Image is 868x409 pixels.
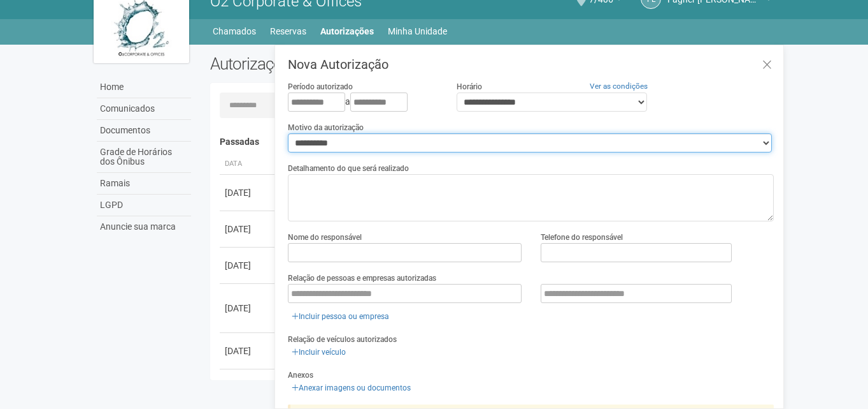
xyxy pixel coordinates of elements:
label: Telefone do responsável [541,232,623,243]
label: Motivo da autorização [288,122,364,133]
h2: Autorizações [210,54,483,73]
a: Documentos [97,120,191,142]
label: Anexos [288,369,313,381]
a: Minha Unidade [388,22,447,40]
a: Reservas [270,22,306,40]
div: [DATE] [225,186,272,199]
a: Comunicados [97,98,191,120]
a: Chamados [213,22,256,40]
label: Detalhamento do que será realizado [288,163,409,174]
a: Grade de Horários dos Ônibus [97,142,191,173]
a: LGPD [97,195,191,216]
a: Home [97,77,191,98]
label: Horário [457,81,482,93]
h4: Passadas [220,137,765,147]
div: a [288,93,437,112]
div: [DATE] [225,259,272,272]
a: Anuncie sua marca [97,216,191,237]
div: [DATE] [225,223,272,235]
th: Data [220,154,277,175]
a: Ver as condições [590,82,648,91]
a: Incluir veículo [288,345,350,359]
div: [DATE] [225,345,272,357]
a: Anexar imagens ou documentos [288,381,415,395]
label: Nome do responsável [288,232,362,243]
label: Relação de veículos autorizados [288,334,397,345]
a: Autorizações [320,22,374,40]
div: [DATE] [225,302,272,315]
label: Período autorizado [288,81,353,93]
label: Relação de pessoas e empresas autorizadas [288,272,436,284]
a: Ramais [97,173,191,195]
a: Incluir pessoa ou empresa [288,309,393,323]
h3: Nova Autorização [288,58,774,71]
